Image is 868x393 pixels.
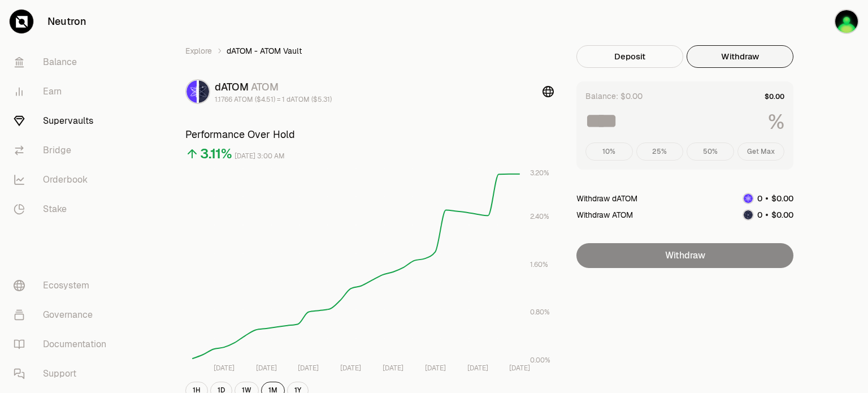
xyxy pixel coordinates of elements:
[235,150,285,163] div: [DATE] 3:00 AM
[383,364,403,373] tspan: [DATE]
[744,194,753,203] img: dATOM Logo
[5,165,122,195] a: Orderbook
[5,330,122,359] a: Documentation
[215,95,332,104] div: 1.1766 ATOM ($4.51) = 1 dATOM ($5.31)
[467,364,488,373] tspan: [DATE]
[5,77,122,106] a: Earn
[298,364,319,373] tspan: [DATE]
[200,145,232,163] div: 3.11%
[425,364,446,373] tspan: [DATE]
[530,260,548,269] tspan: 1.60%
[199,80,209,103] img: ATOM Logo
[215,79,332,95] div: dATOM
[5,300,122,330] a: Governance
[227,45,302,57] span: dATOM - ATOM Vault
[5,271,122,300] a: Ecosystem
[5,106,122,136] a: Supervaults
[214,364,235,373] tspan: [DATE]
[509,364,530,373] tspan: [DATE]
[185,45,212,57] a: Explore
[585,90,643,102] div: Balance: $0.00
[530,212,549,221] tspan: 2.40%
[576,45,683,68] button: Deposit
[744,210,753,219] img: ATOM Logo
[186,80,197,103] img: dATOM Logo
[185,45,554,57] nav: breadcrumb
[185,127,554,142] h3: Performance Over Hold
[251,80,279,93] span: ATOM
[5,47,122,77] a: Balance
[530,308,550,317] tspan: 0.80%
[835,10,858,33] img: main
[5,359,122,388] a: Support
[5,195,122,224] a: Stake
[687,45,793,68] button: Withdraw
[5,136,122,165] a: Bridge
[576,193,637,204] div: Withdraw dATOM
[256,364,277,373] tspan: [DATE]
[530,356,550,365] tspan: 0.00%
[530,169,549,178] tspan: 3.20%
[768,111,784,133] span: %
[340,364,361,373] tspan: [DATE]
[576,209,633,221] div: Withdraw ATOM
